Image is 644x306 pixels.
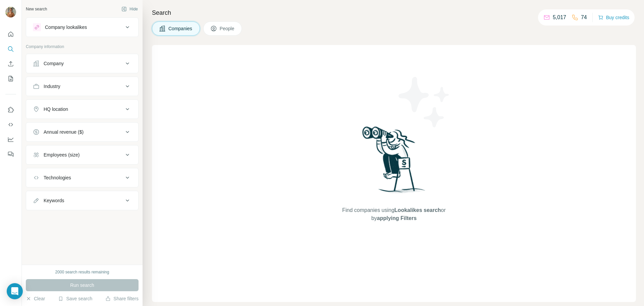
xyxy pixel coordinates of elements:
[377,215,417,221] span: applying Filters
[26,55,138,72] button: Company
[26,124,138,140] button: Annual revenue ($)
[5,7,16,17] img: Avatar
[26,101,138,117] button: HQ location
[340,206,447,222] span: Find companies using or by
[26,147,138,163] button: Employees (size)
[5,28,16,40] button: Quick start
[553,13,566,21] p: 5,017
[26,78,138,94] button: Industry
[26,44,139,50] p: Company information
[26,6,47,12] div: New search
[44,106,68,113] div: HQ location
[394,72,454,132] img: Surfe Illustration - Stars
[26,192,138,209] button: Keywords
[5,119,16,131] button: Use Surfe API
[44,60,64,67] div: Company
[7,283,23,299] div: Open Intercom Messenger
[26,170,138,186] button: Technologies
[55,269,109,275] div: 2000 search results remaining
[44,174,71,181] div: Technologies
[117,4,143,14] button: Hide
[220,25,235,32] span: People
[5,104,16,116] button: Use Surfe on LinkedIn
[5,73,16,85] button: My lists
[168,25,193,32] span: Companies
[359,125,429,200] img: Surfe Illustration - Woman searching with binoculars
[105,295,139,302] button: Share filters
[5,148,16,160] button: Feedback
[5,43,16,55] button: Search
[26,295,45,302] button: Clear
[44,151,79,158] div: Employees (size)
[152,8,636,17] h4: Search
[5,58,16,70] button: Enrich CSV
[44,83,60,90] div: Industry
[44,129,84,135] div: Annual revenue ($)
[44,197,64,204] div: Keywords
[598,13,629,22] button: Buy credits
[45,24,87,31] div: Company lookalikes
[581,13,587,21] p: 74
[5,133,16,145] button: Dashboard
[394,207,441,213] span: Lookalikes search
[26,19,138,35] button: Company lookalikes
[58,295,92,302] button: Save search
